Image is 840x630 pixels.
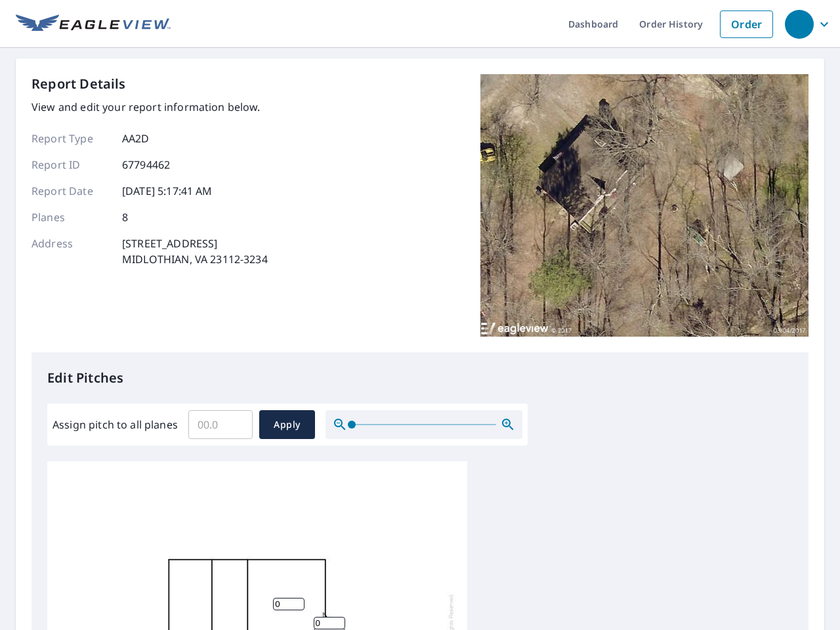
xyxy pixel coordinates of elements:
[188,406,253,443] input: 00.0
[16,14,171,34] img: EV Logo
[31,183,110,199] p: Report Date
[31,74,126,94] p: Report Details
[122,131,150,146] p: AA2D
[122,183,213,199] p: [DATE] 5:17:41 AM
[259,410,315,439] button: Apply
[31,236,110,267] p: Address
[720,10,773,38] a: Order
[52,417,178,432] label: Assign pitch to all planes
[122,236,268,267] p: [STREET_ADDRESS] MIDLOTHIAN, VA 23112-3234
[31,131,110,146] p: Report Type
[480,74,808,337] img: Top image
[31,99,268,115] p: View and edit your report information below.
[31,157,110,173] p: Report ID
[31,209,110,225] p: Planes
[122,209,128,225] p: 8
[122,157,170,173] p: 67794462
[270,417,304,433] span: Apply
[47,368,793,388] p: Edit Pitches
